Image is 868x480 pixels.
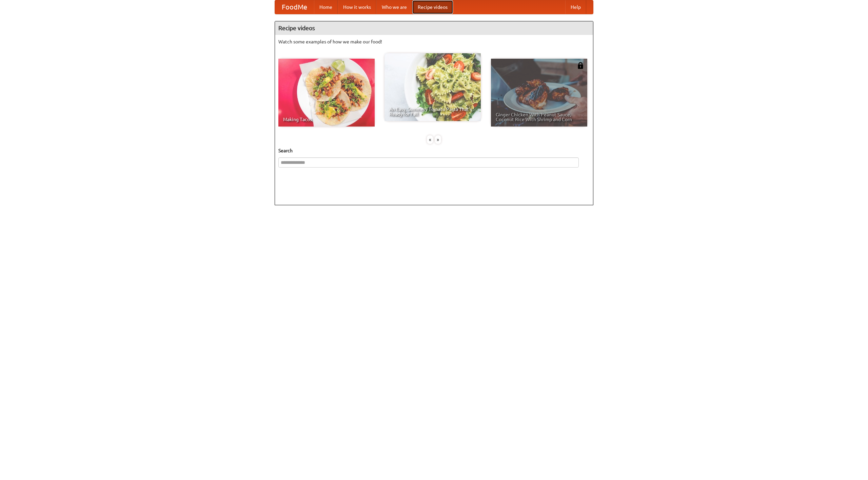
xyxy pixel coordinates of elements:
a: Making Tacos [278,59,375,127]
div: « [427,135,433,144]
a: Who we are [376,0,412,14]
p: Watch some examples of how we make our food! [278,38,590,45]
a: Home [314,0,338,14]
a: Recipe videos [412,0,453,14]
span: Making Tacos [283,117,370,122]
img: 483408.png [577,62,584,69]
h5: Search [278,147,590,154]
a: An Easy, Summery Tomato Pasta That's Ready for Fall [384,53,481,121]
div: » [435,135,441,144]
a: FoodMe [275,0,314,14]
a: Help [565,0,586,14]
a: How it works [338,0,376,14]
span: An Easy, Summery Tomato Pasta That's Ready for Fall [389,107,476,116]
h4: Recipe videos [275,21,593,35]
